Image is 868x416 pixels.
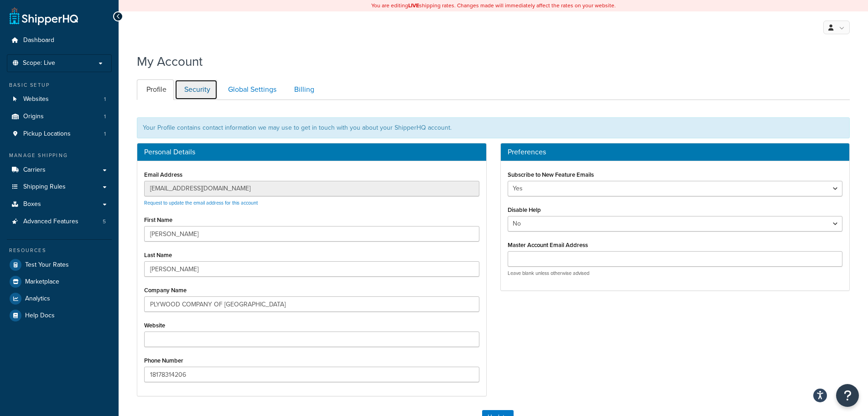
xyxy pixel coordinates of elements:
a: Request to update the email address for this account [144,199,258,206]
li: Advanced Features [7,213,112,230]
p: Leave blank unless otherwise advised [508,270,843,277]
span: 5 [103,218,106,226]
label: First Name [144,216,172,223]
li: Origins [7,108,112,125]
label: Master Account Email Address [508,242,588,248]
a: Test Your Rates [7,257,112,273]
label: Phone Number [144,357,183,364]
a: Pickup Locations 1 [7,126,112,142]
b: LIVE [408,1,419,10]
label: Last Name [144,252,172,258]
label: Subscribe to New Feature Emails [508,171,594,178]
span: Scope: Live [23,59,55,67]
li: Websites [7,91,112,108]
span: 1 [104,95,106,103]
span: Boxes [23,200,41,208]
span: Shipping Rules [23,183,66,191]
div: Resources [7,247,112,254]
span: Advanced Features [23,218,78,226]
a: Origins 1 [7,108,112,125]
span: Dashboard [23,37,54,44]
a: Carriers [7,162,112,179]
span: Websites [23,95,49,103]
a: Marketplace [7,274,112,290]
a: Dashboard [7,32,112,49]
a: Boxes [7,196,112,213]
a: Profile [137,79,174,100]
span: 1 [104,113,106,121]
span: Carriers [23,166,46,174]
div: Basic Setup [7,81,112,89]
li: Pickup Locations [7,126,112,142]
a: Billing [285,79,322,100]
a: ShipperHQ Home [10,7,78,25]
span: 1 [104,130,106,138]
div: Your Profile contains contact information we may use to get in touch with you about your ShipperH... [137,117,850,138]
a: Shipping Rules [7,179,112,195]
h3: Personal Details [144,148,479,156]
span: Origins [23,113,44,121]
label: Email Address [144,171,182,178]
span: Pickup Locations [23,130,71,138]
button: Open Resource Center [836,384,859,407]
label: Disable Help [508,206,541,213]
a: Security [175,79,218,100]
h3: Preferences [508,148,843,156]
label: Company Name [144,287,187,294]
a: Help Docs [7,307,112,324]
div: Manage Shipping [7,152,112,159]
a: Analytics [7,290,112,307]
a: Global Settings [218,79,284,100]
span: Test Your Rates [25,261,69,269]
span: Analytics [25,295,50,303]
span: Marketplace [25,278,59,286]
span: Help Docs [25,312,55,320]
h1: My Account [137,53,203,70]
a: Websites 1 [7,91,112,108]
a: Advanced Features 5 [7,213,112,230]
label: Website [144,322,165,329]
